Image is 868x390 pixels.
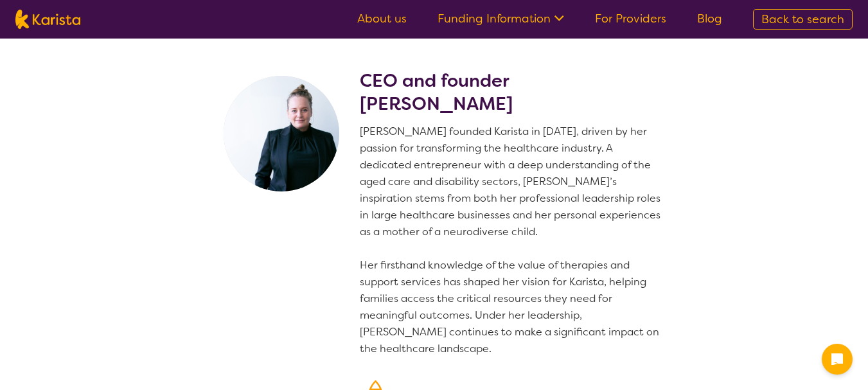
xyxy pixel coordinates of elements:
a: About us [357,11,407,26]
a: Funding Information [438,11,564,26]
h2: CEO and founder [PERSON_NAME] [360,69,666,116]
p: [PERSON_NAME] founded Karista in [DATE], driven by her passion for transforming the healthcare in... [360,123,666,357]
span: Back to search [761,12,844,27]
img: Karista logo [15,10,80,29]
a: Blog [697,11,722,26]
a: Back to search [753,9,853,30]
a: For Providers [595,11,666,26]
